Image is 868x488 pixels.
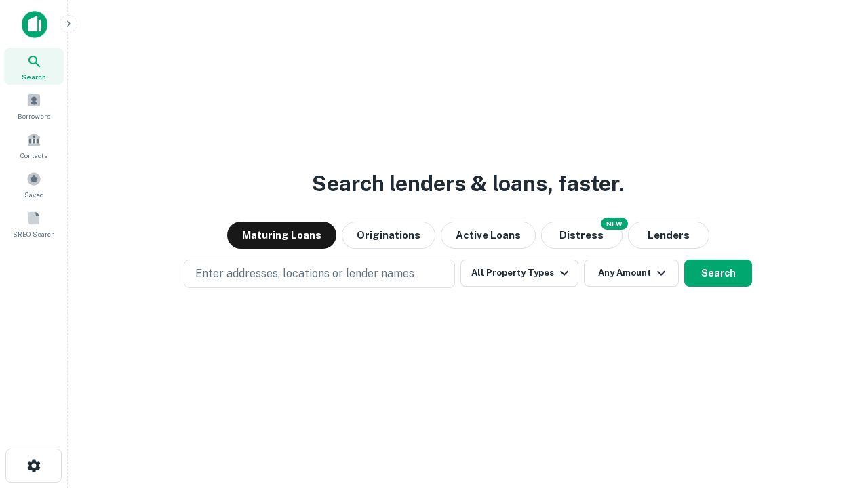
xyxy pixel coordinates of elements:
[541,222,623,249] button: Search distressed loans with lien and other non-mortgage details.
[312,167,624,200] h3: Search lenders & loans, faster.
[800,380,868,445] iframe: Chat Widget
[628,222,709,249] button: Lenders
[4,48,64,85] a: Search
[441,222,536,249] button: Active Loans
[460,260,578,287] button: All Property Types
[601,218,628,230] div: NEW
[4,87,64,124] a: Borrowers
[13,228,55,239] span: SREO Search
[22,11,47,38] img: capitalize-icon.png
[4,127,64,163] a: Contacts
[4,166,64,203] a: Saved
[18,110,50,121] span: Borrowers
[24,189,44,200] span: Saved
[4,205,64,242] a: SREO Search
[684,260,752,287] button: Search
[20,150,47,161] span: Contacts
[584,260,679,287] button: Any Amount
[22,71,46,82] span: Search
[342,222,435,249] button: Originations
[195,266,414,282] p: Enter addresses, locations or lender names
[227,222,336,249] button: Maturing Loans
[184,260,455,288] button: Enter addresses, locations or lender names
